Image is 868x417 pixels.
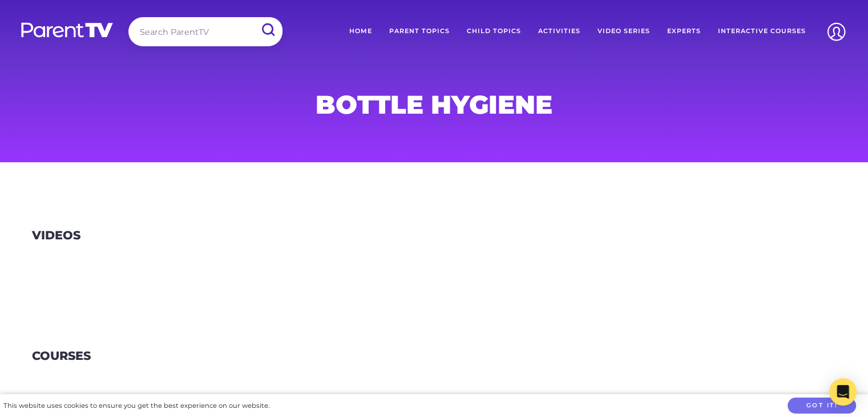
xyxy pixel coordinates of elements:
img: parenttv-logo-white.4c85aaf.svg [20,22,114,38]
a: Interactive Courses [709,17,814,46]
div: This website uses cookies to ensure you get the best experience on our website. [3,400,269,412]
h3: Courses [32,349,91,363]
a: Experts [659,17,709,46]
a: Video Series [589,17,659,46]
h1: bottle hygiene [159,93,709,116]
button: Got it! [788,398,856,414]
a: Child Topics [458,17,530,46]
input: Search ParentTV [128,17,282,46]
img: Account [822,17,851,46]
h3: Videos [32,228,80,243]
a: Home [341,17,381,46]
input: Submit [253,17,282,43]
a: Parent Topics [381,17,458,46]
a: Activities [530,17,589,46]
div: Open Intercom Messenger [829,378,857,406]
